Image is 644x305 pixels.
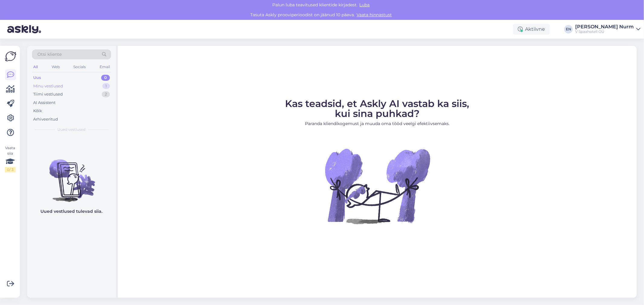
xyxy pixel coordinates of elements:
[37,51,62,58] span: Otsi kliente
[32,63,39,71] div: All
[564,25,573,33] div: EN
[72,63,87,71] div: Socials
[101,75,110,81] div: 0
[355,12,394,17] a: Vaata hinnastust
[50,63,61,71] div: Web
[33,116,58,122] div: Arhiveeritud
[513,24,550,35] div: Aktiivne
[285,98,469,119] span: Kas teadsid, et Askly AI vastab ka siis, kui sina puhkad?
[58,127,86,132] span: Uued vestlused
[102,83,110,89] div: 1
[575,24,634,29] div: [PERSON_NAME] Nurm
[98,63,111,71] div: Email
[33,75,41,81] div: Uus
[285,121,469,127] p: Paranda kliendikogemust ja muuda oma tööd veelgi efektiivsemaks.
[102,91,110,97] div: 2
[27,149,116,203] img: No chats
[41,208,103,215] p: Uued vestlused tulevad siia.
[33,83,63,89] div: Minu vestlused
[33,100,56,106] div: AI Assistent
[575,24,640,34] a: [PERSON_NAME] NurmV Spaahotell OÜ
[323,132,432,240] img: No Chat active
[33,91,63,97] div: Tiimi vestlused
[5,51,16,62] img: Askly Logo
[33,108,42,114] div: Kõik
[5,167,16,172] div: 0 / 3
[358,2,372,8] span: Luba
[5,145,16,172] div: Vaata siia
[575,29,634,34] div: V Spaahotell OÜ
